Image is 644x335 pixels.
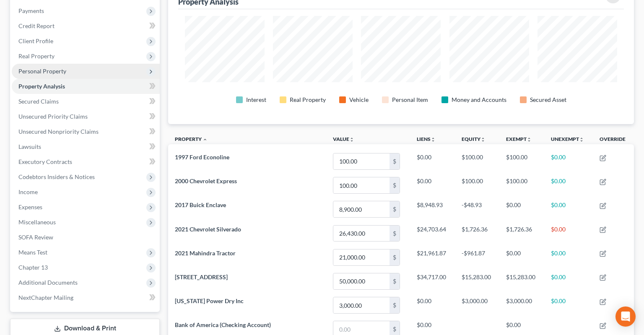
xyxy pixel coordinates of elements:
a: Secured Claims [12,94,160,109]
td: $0.00 [499,245,544,269]
i: unfold_more [527,137,532,142]
span: Unsecured Priority Claims [18,113,88,120]
div: Real Property [290,96,326,104]
td: $100.00 [499,149,544,173]
span: [STREET_ADDRESS] [175,273,228,280]
span: Credit Report [18,22,55,29]
span: SOFA Review [18,234,53,241]
td: $21,961.87 [410,245,455,269]
span: [US_STATE] Power Dry Inc [175,297,244,304]
td: $0.00 [499,197,544,221]
td: $0.00 [410,174,455,197]
input: 0.00 [333,177,390,193]
td: $100.00 [455,174,500,197]
td: $100.00 [499,174,544,197]
input: 0.00 [333,201,390,217]
a: Credit Report [12,18,160,34]
div: Vehicle [349,96,369,104]
span: 2017 Buick Enclave [175,201,226,208]
span: Bank of America (Checking Account) [175,321,271,328]
td: $0.00 [544,245,593,269]
td: $15,283.00 [499,269,544,293]
div: Personal Item [392,96,428,104]
td: $100.00 [455,149,500,173]
span: Real Property [18,52,55,60]
span: 1997 Ford Econoline [175,153,229,161]
span: Codebtors Insiders & Notices [18,173,95,180]
input: 0.00 [333,226,390,242]
td: $1,726.36 [455,221,500,245]
td: $0.00 [544,293,593,317]
td: $0.00 [544,149,593,173]
span: Property Analysis [18,83,65,90]
span: Payments [18,7,44,14]
a: Unsecured Priority Claims [12,109,160,124]
span: Unsecured Nonpriority Claims [18,128,99,135]
span: Expenses [18,203,42,210]
span: 2021 Mahindra Tractor [175,249,236,257]
a: Unexemptunfold_more [551,136,584,142]
td: $3,000.00 [455,293,500,317]
div: $ [390,226,400,242]
td: $0.00 [410,149,455,173]
a: Executory Contracts [12,154,160,169]
td: $0.00 [410,293,455,317]
i: unfold_more [579,137,584,142]
span: Personal Property [18,68,66,75]
td: -$961.87 [455,245,500,269]
input: 0.00 [333,249,390,265]
a: NextChapter Mailing [12,290,160,305]
a: Property Analysis [12,79,160,94]
span: NextChapter Mailing [18,294,73,301]
a: Exemptunfold_more [506,136,532,142]
a: SOFA Review [12,230,160,245]
a: Unsecured Nonpriority Claims [12,124,160,139]
div: $ [390,297,400,313]
div: Secured Asset [530,96,566,104]
div: $ [390,153,400,169]
input: 0.00 [333,297,390,313]
td: -$48.93 [455,197,500,221]
td: $0.00 [544,221,593,245]
td: $3,000.00 [499,293,544,317]
input: 0.00 [333,273,390,289]
div: Interest [246,96,266,104]
span: 2000 Chevrolet Express [175,177,237,184]
td: $15,283.00 [455,269,500,293]
td: $8,948.93 [410,197,455,221]
a: Valueunfold_more [333,136,354,142]
div: $ [390,201,400,217]
a: Property expand_less [175,136,208,142]
span: Lawsuits [18,143,41,150]
td: $1,726.36 [499,221,544,245]
a: Liensunfold_more [417,136,436,142]
input: 0.00 [333,153,390,169]
i: unfold_more [431,137,436,142]
i: unfold_more [480,137,486,142]
td: $34,717.00 [410,269,455,293]
a: Equityunfold_more [462,136,486,142]
td: $24,703.64 [410,221,455,245]
div: $ [390,249,400,265]
a: Lawsuits [12,139,160,154]
th: Override [593,131,634,150]
div: $ [390,273,400,289]
span: Executory Contracts [18,158,72,165]
span: Client Profile [18,37,53,44]
div: Money and Accounts [452,96,506,104]
span: Additional Documents [18,279,78,286]
td: $0.00 [544,269,593,293]
span: Miscellaneous [18,218,56,226]
i: unfold_more [349,137,354,142]
div: $ [390,177,400,193]
td: $0.00 [544,197,593,221]
span: Income [18,188,38,195]
span: Chapter 13 [18,264,48,271]
span: 2021 Chevrolet Silverado [175,226,241,233]
div: Open Intercom Messenger [615,306,636,327]
span: Means Test [18,249,47,256]
td: $0.00 [544,174,593,197]
span: Secured Claims [18,98,59,105]
i: expand_less [203,137,208,142]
